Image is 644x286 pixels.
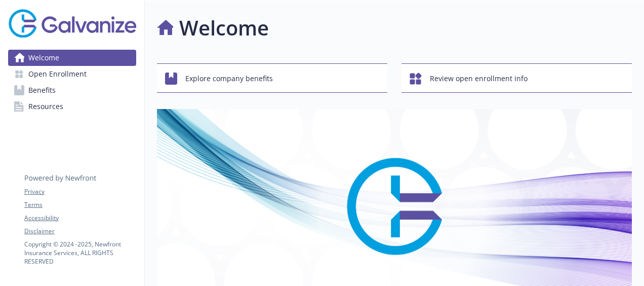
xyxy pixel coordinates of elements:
h1: Welcome [179,13,269,43]
span: Review open enrollment info [430,69,528,88]
a: Open Enrollment [8,66,136,82]
a: Resources [8,98,136,115]
a: Disclaimer [24,227,136,236]
span: Open Enrollment [28,66,87,82]
p: Copyright © 2024 - 2025 , Newfront Insurance Services, ALL RIGHTS RESERVED [24,240,136,266]
a: Accessibility [24,213,136,223]
button: Review open enrollment info [401,63,632,93]
a: Welcome [8,50,136,66]
span: Benefits [28,82,56,98]
a: Privacy [24,187,136,196]
a: Terms [24,200,136,209]
span: Resources [28,98,63,115]
span: Explore company benefits [185,69,273,88]
a: Benefits [8,82,136,98]
button: Explore company benefits [157,63,387,93]
span: Welcome [28,50,59,66]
